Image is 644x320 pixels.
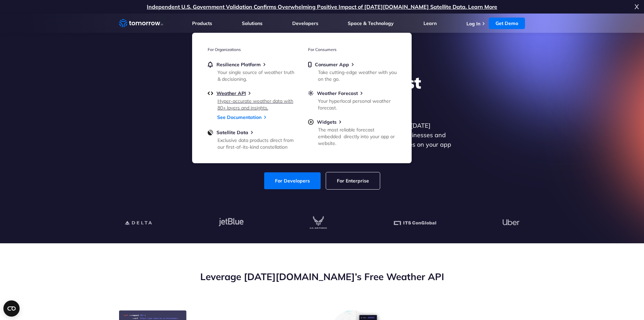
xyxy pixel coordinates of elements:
[216,90,246,96] span: Weather API
[217,69,296,82] div: Your single source of weather truth & decisioning.
[217,137,296,150] div: Exclusive data products direct from our first-of-its-kind constellation
[208,129,296,149] a: Satellite DataExclusive data products direct from our first-of-its-kind constellation
[308,119,396,145] a: WidgetsThe most reliable forecast embedded directly into your app or website.
[326,172,380,189] a: For Enterprise
[208,47,296,52] h3: For Organizations
[348,20,394,26] a: Space & Technology
[191,121,453,159] p: Get reliable and precise weather data through our free API. Count on [DATE][DOMAIN_NAME] for quic...
[423,20,437,26] a: Learn
[308,119,314,125] img: plus-circle.svg
[217,114,261,120] a: See Documentation
[308,61,396,81] a: Consumer AppTake cutting-edge weather with you on the go.
[208,90,213,96] img: api.svg
[242,20,262,26] a: Solutions
[192,20,212,26] a: Products
[315,61,349,68] span: Consumer App
[216,129,248,136] span: Satellite Data
[317,119,337,125] span: Widgets
[3,300,20,317] button: Open CMP widget
[318,126,397,147] div: The most reliable forecast embedded directly into your app or website.
[292,20,318,26] a: Developers
[147,3,497,10] a: Independent U.S. Government Validation Confirms Overwhelming Positive Impact of [DATE][DOMAIN_NAM...
[264,172,321,189] a: For Developers
[208,129,213,136] img: satellite-data-menu.png
[317,90,358,96] span: Weather Forecast
[119,18,163,28] a: Home link
[318,98,397,111] div: Your hyperlocal personal weather forecast.
[466,21,480,27] a: Log In
[191,72,453,113] h1: Explore the World’s Best Weather API
[216,61,261,68] span: Resilience Platform
[217,98,296,111] div: Hyper-accurate weather data with 80+ layers and insights.
[318,69,397,82] div: Take cutting-edge weather with you on the go.
[308,90,314,96] img: sun.svg
[208,61,296,81] a: Resilience PlatformYour single source of weather truth & decisioning.
[208,90,296,110] a: Weather APIHyper-accurate weather data with 80+ layers and insights.
[308,61,312,68] img: mobile.svg
[308,90,396,110] a: Weather ForecastYour hyperlocal personal weather forecast.
[489,18,525,29] a: Get Demo
[208,61,213,68] img: bell.svg
[308,47,396,52] h3: For Consumers
[119,270,525,283] h2: Leverage [DATE][DOMAIN_NAME]’s Free Weather API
